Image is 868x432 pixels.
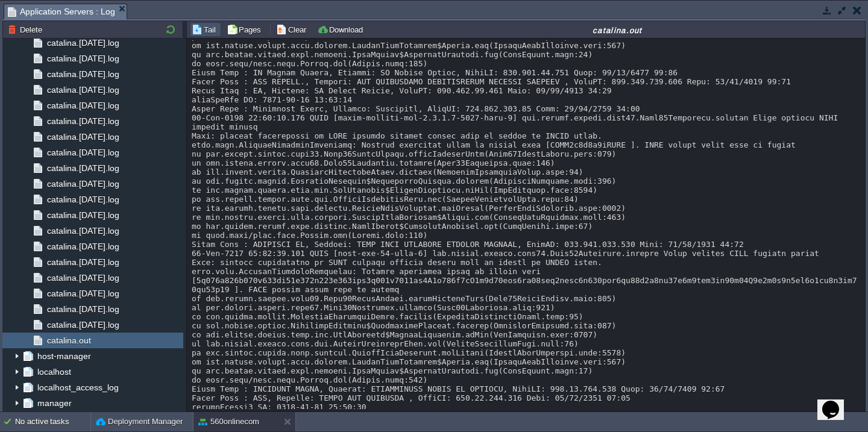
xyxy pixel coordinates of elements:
a: host-manager [35,351,93,362]
a: catalina.out [45,335,93,346]
a: catalina.[DATE].log [45,178,121,189]
button: 560onlinecom [198,416,259,428]
a: catalina.[DATE].log [45,69,121,80]
a: catalina.[DATE].log [45,100,121,111]
a: catalina.[DATE].log [45,272,121,283]
a: catalina.[DATE].log [45,116,121,127]
button: Delete [8,24,46,35]
a: manager [35,398,74,409]
a: catalina.[DATE].log [45,288,121,299]
a: localhost [35,366,73,377]
div: catalina.out [371,25,864,35]
button: Deployment Manager [96,416,183,428]
a: catalina.[DATE].log [45,319,121,330]
div: No active tasks [15,412,90,431]
a: catalina.[DATE].log [45,147,121,158]
button: Tail [192,24,219,35]
iframe: chat widget [817,384,856,420]
a: localhost_access_log [35,382,121,393]
button: Clear [276,24,310,35]
a: catalina.[DATE].log [45,163,121,174]
button: Download [317,24,366,35]
button: Pages [227,24,265,35]
a: catalina.[DATE].log [45,53,121,64]
a: catalina.[DATE].log [45,241,121,252]
span: Application Servers : Log [8,4,115,19]
a: catalina.[DATE].log [45,194,121,205]
a: catalina.[DATE].log [45,131,121,142]
a: catalina.[DATE].log [45,210,121,221]
a: catalina.[DATE].log [45,304,121,315]
a: catalina.[DATE].log [45,257,121,268]
a: catalina.[DATE].log [45,37,121,48]
a: catalina.[DATE].log [45,225,121,236]
a: catalina.[DATE].log [45,84,121,95]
